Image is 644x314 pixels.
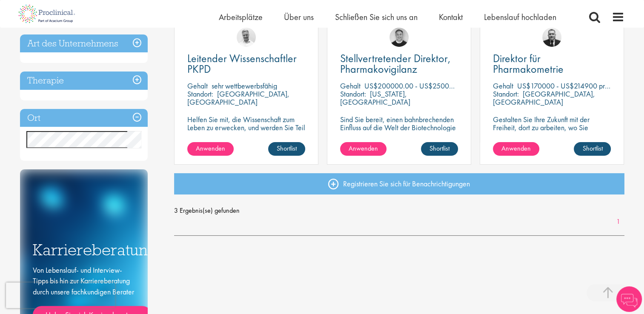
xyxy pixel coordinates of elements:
[187,53,305,74] a: Leitender Wissenschaftler PKPD
[493,115,611,164] p: Gestalten Sie Ihre Zukunft mit der Freiheit, dort zu arbeiten, wo Sie erfolgreich sind! Schließen...
[187,142,234,156] a: Anwenden
[187,51,297,76] span: Leitender Wissenschaftler PKPD
[517,81,622,91] p: US$170000 - US$214900 pro Jahr
[340,142,386,156] a: Anwenden
[340,81,361,91] span: Gehalt
[187,115,305,172] p: Helfen Sie mit, die Wissenschaft zum Leben zu erwecken, und werden Sie Teil eines führenden Pharm...
[389,28,409,47] img: Bo Forsen
[212,81,277,91] p: sehr wettbewerbsfähig
[493,89,595,107] p: [GEOGRAPHIC_DATA], [GEOGRAPHIC_DATA]
[501,144,531,153] span: Anwenden
[484,11,556,23] a: Lebenslauf hochladen
[340,53,458,74] a: Stellvertretender Direktor, Pharmakovigilanz
[574,142,611,156] a: Shortlist
[174,173,624,194] a: Registrieren Sie sich für Benachrichtigungen
[196,144,225,153] span: Anwenden
[493,51,564,76] span: Direktor für Pharmakometrie
[439,11,463,23] a: Kontakt
[616,286,642,312] img: Chatbot
[340,89,366,99] span: Standort:
[33,265,134,297] font: Von Lebenslauf- und Interview-Tipps bis hin zur Karriereberatung durch unsere fachkundigen Berater
[340,51,451,76] span: Stellvertretender Direktor, Pharmakovigilanz
[219,11,263,23] a: Arbeitsplätze
[284,11,314,23] a: Über uns
[493,53,611,74] a: Direktor für Pharmakometrie
[335,11,418,23] a: Schließen Sie sich uns an
[364,81,493,91] p: US$200000.00 - US$250000.00 pro Jahr
[33,242,135,258] h3: Karriereberatung
[612,217,624,227] a: 1
[542,28,561,47] img: Jakub Hanas
[340,89,410,107] p: [US_STATE], [GEOGRAPHIC_DATA]
[20,109,148,127] h3: Ort
[20,71,148,90] h3: Therapie
[421,142,458,156] a: Shortlist
[493,89,519,99] span: Standort:
[493,81,513,91] span: Gehalt
[237,28,256,47] img: Joshua Bye
[187,89,213,99] span: Standort:
[187,89,289,107] p: [GEOGRAPHIC_DATA], [GEOGRAPHIC_DATA]
[174,204,624,217] span: 3 Ergebnis(se) gefunden
[349,144,378,153] span: Anwenden
[340,115,458,164] p: Sind Sie bereit, einen bahnbrechenden Einfluss auf die Welt der Biotechnologie zu setzen? Werden ...
[493,142,539,156] a: Anwenden
[6,283,115,308] iframe: reCAPTCHA
[20,34,148,53] h3: Art des Unternehmens
[187,81,208,91] span: Gehalt
[268,142,305,156] a: Shortlist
